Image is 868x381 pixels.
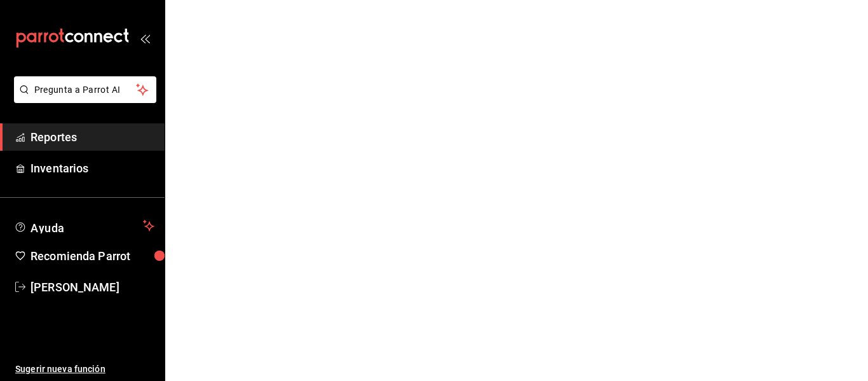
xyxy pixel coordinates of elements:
span: Pregunta a Parrot AI [34,83,137,97]
span: Inventarios [31,160,154,177]
span: Recomienda Parrot [31,247,154,265]
button: Pregunta a Parrot AI [14,76,156,103]
span: Sugerir nueva función [15,363,154,376]
a: Pregunta a Parrot AI [9,92,156,106]
span: Reportes [31,128,154,146]
span: Ayuda [31,218,138,233]
button: open_drawer_menu [140,33,150,43]
span: [PERSON_NAME] [31,279,154,296]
